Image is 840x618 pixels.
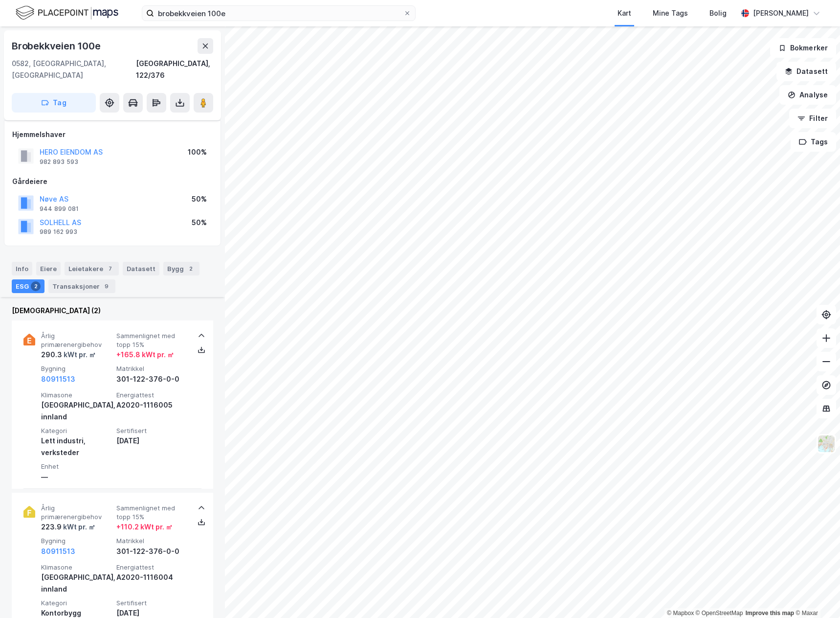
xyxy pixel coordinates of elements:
[116,365,188,373] span: Matrikkel
[41,471,112,483] div: —
[116,521,173,533] div: + 110.2 kWt pr. ㎡
[618,7,631,19] div: Kart
[667,610,694,617] a: Mapbox
[116,537,188,545] span: Matrikkel
[12,93,96,113] button: Tag
[186,264,196,274] div: 2
[12,176,213,187] div: Gårdeiere
[41,391,112,399] span: Klimasone
[779,85,836,105] button: Analyse
[41,373,75,385] button: 80911513
[116,572,188,583] div: A2020-1116004
[12,279,44,293] div: ESG
[62,349,96,361] div: kWt pr. ㎡
[188,146,207,158] div: 100%
[192,217,207,229] div: 50%
[116,504,188,521] span: Sammenlignet med topp 15%
[116,373,188,385] div: 301-122-376-0-0
[123,262,159,275] div: Datasett
[41,365,112,373] span: Bygning
[40,205,79,213] div: 944 899 081
[791,571,840,618] div: Kontrollprogram for chat
[41,521,95,533] div: 223.9
[65,262,119,275] div: Leietakere
[41,399,112,423] div: [GEOGRAPHIC_DATA], innland
[154,6,403,21] input: Søk på adresse, matrikkel, gårdeiere, leietakere eller personer
[12,262,32,275] div: Info
[16,4,118,22] img: logo.f888ab2527a4732fd821a326f86c7f29.svg
[116,546,188,557] div: 301-122-376-0-0
[12,58,136,81] div: 0582, [GEOGRAPHIC_DATA], [GEOGRAPHIC_DATA]
[36,262,61,275] div: Eiere
[12,38,103,54] div: Brobekkveien 100e
[116,391,188,399] span: Energiattest
[817,435,836,453] img: Z
[653,7,688,19] div: Mine Tags
[163,262,199,275] div: Bygg
[41,563,112,572] span: Klimasone
[696,610,743,617] a: OpenStreetMap
[116,599,188,607] span: Sertifisert
[62,521,95,533] div: kWt pr. ㎡
[116,399,188,411] div: A2020-1116005
[753,7,809,19] div: [PERSON_NAME]
[41,537,112,545] span: Bygning
[12,305,213,317] div: [DEMOGRAPHIC_DATA] (2)
[40,158,78,166] div: 982 893 593
[192,193,207,205] div: 50%
[41,572,112,595] div: [GEOGRAPHIC_DATA], innland
[791,571,840,618] iframe: Chat Widget
[116,349,174,361] div: + 165.8 kWt pr. ㎡
[41,427,112,435] span: Kategori
[709,7,727,19] div: Bolig
[41,349,96,361] div: 290.3
[41,462,112,471] span: Enhet
[136,58,213,81] div: [GEOGRAPHIC_DATA], 122/376
[789,109,836,128] button: Filter
[41,332,112,349] span: Årlig primærenergibehov
[770,38,836,58] button: Bokmerker
[41,599,112,607] span: Kategori
[116,435,188,447] div: [DATE]
[746,610,794,617] a: Improve this map
[791,132,836,152] button: Tags
[41,435,112,458] div: Lett industri, verksteder
[12,129,213,140] div: Hjemmelshaver
[116,332,188,349] span: Sammenlignet med topp 15%
[48,279,115,293] div: Transaksjoner
[40,228,77,236] div: 989 162 993
[31,281,41,291] div: 2
[105,264,115,274] div: 7
[116,563,188,572] span: Energiattest
[776,62,836,81] button: Datasett
[41,504,112,521] span: Årlig primærenergibehov
[41,546,75,557] button: 80911513
[102,281,111,291] div: 9
[116,427,188,435] span: Sertifisert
